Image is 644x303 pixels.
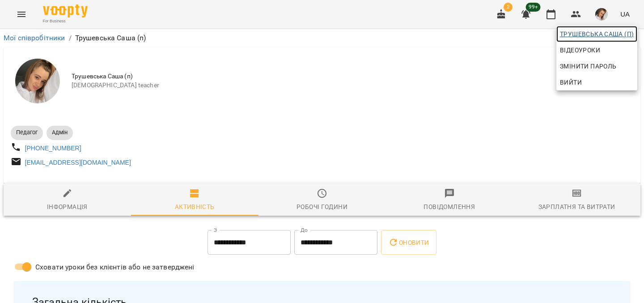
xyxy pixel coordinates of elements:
[556,58,637,74] a: Змінити пароль
[560,77,582,88] span: Вийти
[560,45,600,55] span: Відеоуроки
[560,29,634,39] span: Трушевська Саша (п)
[560,61,634,72] span: Змінити пароль
[556,42,604,58] a: Відеоуроки
[556,74,637,90] button: Вийти
[556,26,637,42] a: Трушевська Саша (п)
